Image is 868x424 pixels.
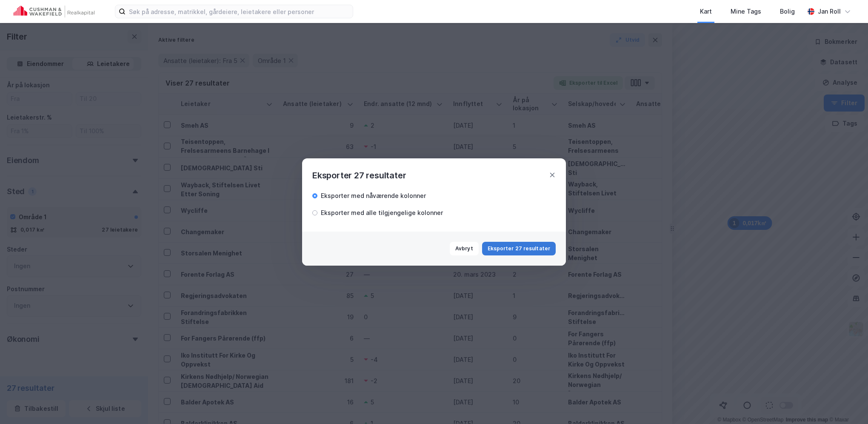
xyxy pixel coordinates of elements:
div: Eksporter 27 resultater [312,169,406,182]
div: Eksporter med nåværende kolonner [321,191,426,201]
div: Bolig [780,6,795,17]
div: Eksporter med alle tilgjengelige kolonner [321,208,443,218]
button: Eksporter 27 resultater [482,242,556,255]
button: Avbryt [450,242,479,255]
div: Mine Tags [731,6,761,17]
div: Kart [700,6,712,17]
input: Søk på adresse, matrikkel, gårdeiere, leietakere eller personer [126,5,353,18]
div: Jan Roll [818,6,841,17]
div: Kontrollprogram for chat [825,383,868,424]
img: cushman-wakefield-realkapital-logo.202ea83816669bd177139c58696a8fa1.svg [14,6,94,17]
iframe: Chat Widget [825,383,868,424]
